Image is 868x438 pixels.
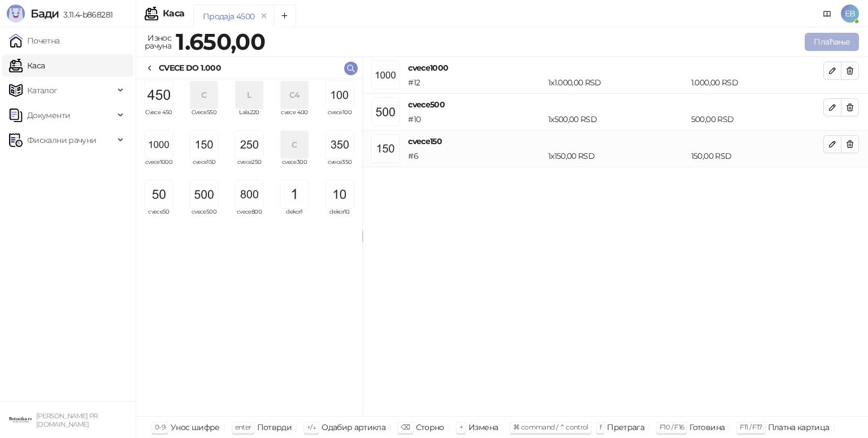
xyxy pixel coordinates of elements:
div: 1 x 1.000,00 RSD [546,76,689,89]
div: Измена [468,420,498,435]
div: # 6 [406,150,546,162]
div: C [190,81,218,109]
small: [PERSON_NAME] PR [DOMAIN_NAME] [36,412,98,428]
img: Slika [190,131,218,158]
div: Продаја 4500 [203,10,254,23]
div: 1 x 500,00 RSD [546,113,689,125]
div: CVECE DO 1.000 [159,62,221,74]
div: Платна картица [768,420,830,435]
img: Slika [281,181,308,208]
div: 150,00 RSD [689,150,826,162]
div: C4 [281,81,308,109]
img: Logo [7,5,25,23]
img: Slika [145,81,172,109]
span: cvece100 [322,110,358,127]
div: 1 x 150,00 RSD [546,150,689,162]
div: Претрага [607,420,644,435]
div: # 10 [406,113,546,125]
span: cvece500 [186,209,222,226]
span: F11 / F17 [740,423,762,431]
span: Документи [27,104,70,127]
span: F10 / F16 [659,423,684,431]
span: dekor1 [276,209,313,226]
img: Slika [236,181,263,208]
span: Lala220 [231,110,267,127]
button: remove [257,11,271,21]
div: grid [136,79,362,416]
img: Slika [145,181,172,208]
span: Cvece550 [186,110,222,127]
img: Slika [326,81,353,109]
h4: cvece500 [408,98,823,111]
span: cvece800 [231,209,267,226]
span: + [459,423,463,431]
span: cvece250 [231,159,267,176]
div: 500,00 RSD [689,113,826,125]
span: 0-9 [155,423,165,431]
div: 1.000,00 RSD [689,76,826,89]
div: Одабир артикла [322,420,385,435]
strong: 1.650,00 [176,28,265,55]
h4: cvece150 [408,135,823,148]
img: Slika [190,181,218,208]
div: Готовина [689,420,724,435]
span: cvece 400 [276,110,313,127]
span: ↑/↓ [307,423,316,431]
span: 3.11.4-b868281 [59,10,112,20]
img: Slika [236,131,263,158]
a: Почетна [9,29,60,52]
div: Сторно [416,420,444,435]
img: Slika [326,181,353,208]
div: Каса [163,9,184,18]
img: Slika [145,131,172,158]
div: L [236,81,263,109]
span: ⌘ command / ⌃ control [513,423,588,431]
span: cvece1000 [141,159,177,176]
span: f [600,423,601,431]
button: Add tab [274,5,296,27]
span: dekor10 [322,209,358,226]
span: cvece150 [186,159,222,176]
span: Бади [31,7,59,20]
span: Фискални рачуни [27,129,96,151]
button: Плаћање [805,33,859,51]
div: Потврди [257,420,292,435]
div: # 12 [406,76,546,89]
a: Документација [818,5,836,23]
span: cvece50 [141,209,177,226]
h4: cvece1000 [408,62,823,74]
span: cvece350 [322,159,358,176]
span: EB [841,5,859,23]
div: Износ рачуна [142,31,173,53]
a: Каса [9,54,45,77]
div: C [281,131,308,158]
span: Cvece 450 [141,110,177,127]
span: cvece300 [276,159,313,176]
span: Каталог [27,79,58,102]
img: Slika [326,131,353,158]
div: Унос шифре [171,420,220,435]
span: ⌫ [401,423,410,431]
span: enter [235,423,251,431]
img: 64x64-companyLogo-0e2e8aaa-0bd2-431b-8613-6e3c65811325.png [9,409,32,431]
